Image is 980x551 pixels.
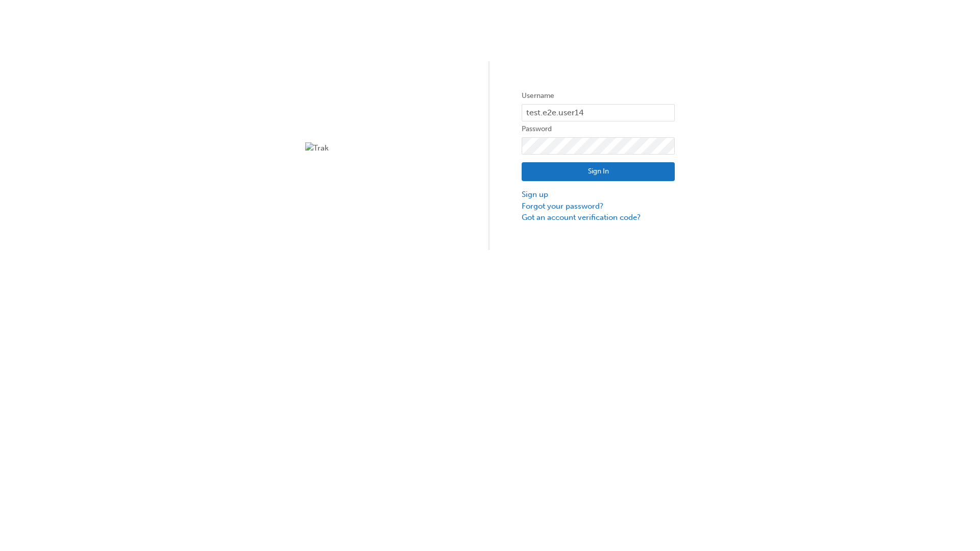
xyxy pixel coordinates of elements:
[522,201,675,212] a: Forgot your password?
[522,123,675,135] label: Password
[305,142,458,154] img: Trak
[522,90,675,102] label: Username
[522,162,675,182] button: Sign In
[522,189,675,201] a: Sign up
[522,104,675,121] input: Username
[522,212,675,223] a: Got an account verification code?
